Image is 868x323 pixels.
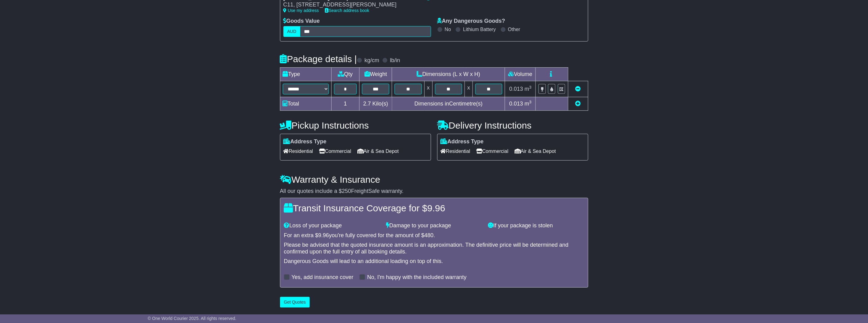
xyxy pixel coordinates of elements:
span: m [525,101,532,107]
a: Remove this item [575,86,581,92]
div: Dangerous Goods will lead to an additional loading on top of this. [284,258,584,265]
label: Address Type [283,138,327,145]
label: kg/cm [364,57,379,64]
label: Goods Value [283,18,320,25]
sup: 3 [529,100,532,104]
span: Air & Sea Depot [515,146,556,156]
h4: Pickup Instructions [280,120,431,130]
label: Address Type [441,138,484,145]
label: Lithium Battery [463,26,496,32]
span: 9.96 [427,203,445,213]
span: 0.013 [509,86,523,92]
a: Use my address [283,8,319,13]
sup: 3 [529,85,532,90]
div: All our quotes include a $ FreightSafe warranty. [280,188,588,195]
label: Any Dangerous Goods? [437,18,505,25]
h4: Package details | [280,54,357,64]
span: Residential [283,146,313,156]
h4: Transit Insurance Coverage for $ [284,203,584,213]
td: Dimensions (L x W x H) [392,67,505,81]
td: x [424,81,432,97]
td: Dimensions in Centimetre(s) [392,97,505,110]
label: No, I'm happy with the included warranty [367,274,467,281]
label: AUD [283,26,301,37]
span: 2.7 [363,101,371,107]
span: Commercial [477,146,508,156]
span: 250 [342,188,351,194]
div: For an extra $ you're fully covered for the amount of $ . [284,232,584,239]
td: Volume [505,67,536,81]
td: Type [280,67,331,81]
label: No [445,26,451,32]
h4: Warranty & Insurance [280,174,588,185]
h4: Delivery Instructions [437,120,588,130]
div: Loss of your package [281,222,383,229]
label: lb/in [390,57,400,64]
div: Please be advised that the quoted insurance amount is an approximation. The definitive price will... [284,242,584,255]
button: Get Quotes [280,297,310,308]
td: Qty [331,67,360,81]
td: 1 [331,97,360,110]
td: Weight [360,67,392,81]
div: C11, [STREET_ADDRESS][PERSON_NAME] [283,2,420,8]
span: Residential [441,146,470,156]
label: Yes, add insurance cover [292,274,353,281]
div: Damage to your package [383,222,485,229]
span: Air & Sea Depot [357,146,399,156]
a: Search address book [325,8,369,13]
span: 9.96 [318,232,329,238]
span: 480 [424,232,434,238]
span: © One World Courier 2025. All rights reserved. [148,316,236,321]
td: Total [280,97,331,110]
span: m [525,86,532,92]
div: If your package is stolen [485,222,587,229]
td: x [465,81,473,97]
td: Kilo(s) [360,97,392,110]
a: Add new item [575,101,581,107]
span: Commercial [319,146,351,156]
label: Other [508,26,520,32]
span: 0.013 [509,101,523,107]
